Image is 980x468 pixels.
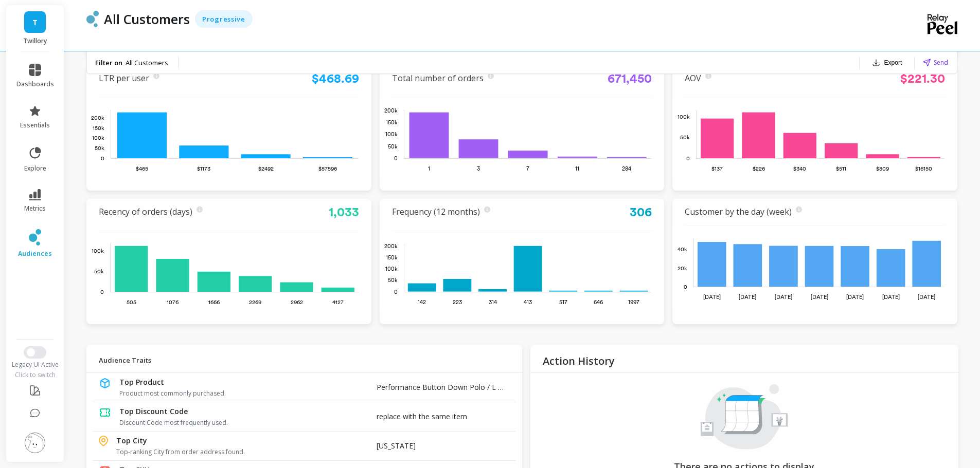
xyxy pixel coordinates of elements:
[6,361,64,369] div: Legacy UI Active
[329,204,359,219] a: 1,033
[701,384,788,450] img: Empty Goal
[116,436,147,446] span: Top City
[25,433,45,453] img: profile picture
[900,71,945,86] a: $221.30
[24,346,46,359] button: Switch to New UI
[99,206,192,217] a: Recency of orders (days)
[119,406,188,417] span: Top Discount Code
[99,406,111,419] img: ticket.svg
[934,58,948,67] span: Send
[119,377,164,387] span: Top Product
[126,58,168,67] span: All Customers
[685,72,701,84] a: AOV
[20,121,50,129] span: essentials
[18,250,52,258] span: audiences
[868,55,906,70] button: Export
[95,58,122,67] p: Filter on
[377,441,416,451] span: New York
[86,11,99,27] img: header icon
[6,371,64,379] div: Click to switch
[923,58,948,67] button: Send
[685,206,792,217] a: Customer by the day (week)
[16,80,54,88] span: dashboards
[119,419,352,427] span: Discount Code most frequently used.
[116,448,352,456] span: Top-ranking City from order address found.
[104,10,190,28] p: All Customers
[16,37,54,45] p: Twillory
[99,351,151,366] label: Audience Traits
[99,377,111,389] img: cube.svg
[99,436,108,446] img: location.svg
[24,204,46,213] span: metrics
[99,72,149,84] a: LTR per user
[119,389,352,398] span: Product most commonly purchased.
[392,206,480,217] a: Frequency (12 months)
[377,411,467,421] span: replace with the same item
[630,204,652,219] a: 306
[32,16,38,28] span: T
[392,72,484,84] a: Total number of orders
[543,352,615,365] p: Action History
[377,382,525,392] span: Performance Button Down Polo / L / WHITE
[312,71,359,86] a: $468.69
[24,164,46,173] span: explore
[195,10,253,28] div: Progressive
[608,71,652,86] a: 671,450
